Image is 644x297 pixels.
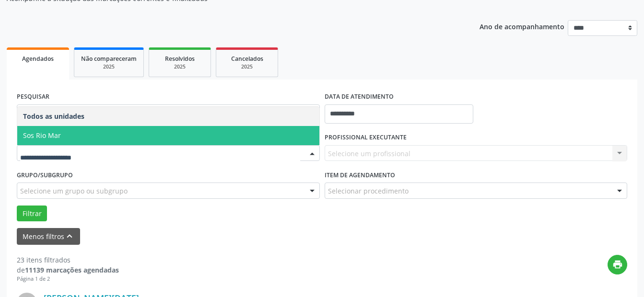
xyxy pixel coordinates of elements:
[17,168,73,183] label: Grupo/Subgrupo
[22,55,54,63] span: Agendados
[325,130,407,145] label: PROFISSIONAL EXECUTANTE
[328,186,409,196] span: Selecionar procedimento
[325,168,395,183] label: Item de agendamento
[81,63,137,70] div: 2025
[81,55,137,63] span: Não compareceram
[17,206,47,222] button: Filtrar
[156,63,204,70] div: 2025
[608,255,627,274] button: print
[612,259,623,270] i: print
[25,265,119,274] strong: 11139 marcações agendadas
[223,63,271,70] div: 2025
[23,131,61,140] span: Sos Rio Mar
[17,90,49,104] label: PESQUISAR
[20,186,128,196] span: Selecione um grupo ou subgrupo
[64,231,75,241] i: keyboard_arrow_up
[17,255,119,265] div: 23 itens filtrados
[165,55,195,63] span: Resolvidos
[231,55,263,63] span: Cancelados
[23,112,84,121] span: Todos as unidades
[17,265,119,275] div: de
[17,275,119,283] div: Página 1 de 2
[17,228,80,245] button: Menos filtroskeyboard_arrow_up
[325,90,394,104] label: DATA DE ATENDIMENTO
[480,20,564,32] p: Ano de acompanhamento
